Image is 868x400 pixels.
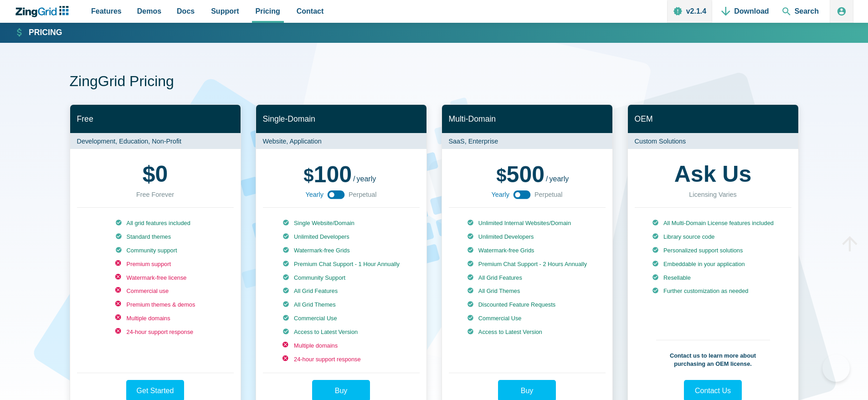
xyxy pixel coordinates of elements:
strong: Ask Us [674,163,752,185]
li: Commercial use [115,287,195,295]
h2: Free [70,105,241,133]
li: Access to Latest Version [467,328,587,336]
li: Commercial Use [282,314,400,323]
li: All Grid Features [467,274,587,282]
span: / [546,175,548,183]
span: Pricing [256,5,280,17]
strong: 0 [143,163,168,185]
h1: ZingGrid Pricing [70,72,799,92]
li: Personalized support solutions [652,246,774,255]
li: 24-hour support response [115,328,195,336]
span: Demos [137,5,161,17]
li: Unlimited Developers [282,233,400,241]
p: Website, Application [256,133,426,149]
li: 24-hour support response [282,355,400,364]
p: Development, Education, Non-Profit [70,133,241,149]
li: Watermark-free Grids [467,246,587,255]
li: Premium Chat Support - 1 Hour Annually [282,260,400,268]
p: SaaS, Enterprise [442,133,612,149]
div: Licensing Varies [689,189,737,200]
p: Contact us to learn more about purchasing an OEM license. [656,340,770,368]
li: Community support [115,246,195,255]
li: Premium Chat Support - 2 Hours Annually [467,260,587,268]
li: Commercial Use [467,314,587,323]
li: Resellable [652,274,774,282]
span: yearly [357,175,376,183]
span: Perpetual [349,189,377,200]
span: Yearly [491,189,509,200]
li: Community Support [282,274,400,282]
li: Access to Latest Version [282,328,400,336]
span: Yearly [305,189,323,200]
li: Multiple domains [115,314,195,323]
li: All Grid Features [282,287,400,295]
h2: OEM [628,105,798,133]
li: Unlimited Developers [467,233,587,241]
span: / [353,175,355,183]
li: Standard themes [115,233,195,241]
span: Features [91,5,122,17]
li: All Multi-Domain License features included [652,219,774,227]
li: Watermark-free Grids [282,246,400,255]
li: Single Website/Domain [282,219,400,227]
a: ZingChart Logo. Click to return to the homepage [15,6,73,17]
span: Docs [177,5,195,17]
li: Further customization as needed [652,287,774,295]
li: Premium themes & demos [115,301,195,309]
span: 500 [496,162,544,187]
li: Unlimited Internal Websites/Domain [467,219,587,227]
li: All grid features included [115,219,195,227]
li: Multiple domains [282,342,400,350]
span: 100 [303,162,352,187]
li: All Grid Themes [282,301,400,309]
li: Premium support [115,260,195,268]
h2: Single-Domain [256,105,426,133]
div: Free Forever [136,189,174,200]
span: Support [211,5,239,17]
li: All Grid Themes [467,287,587,295]
li: Discounted Feature Requests [467,301,587,309]
li: Watermark-free license [115,274,195,282]
li: Embeddable in your application [652,260,774,268]
p: Custom Solutions [628,133,798,149]
h2: Multi-Domain [442,105,612,133]
li: Library source code [652,233,774,241]
span: $ [143,163,155,185]
span: Perpetual [534,189,563,200]
span: yearly [550,175,569,183]
strong: Pricing [29,29,62,37]
span: Contact [297,5,324,17]
iframe: Toggle Customer Support [822,354,850,382]
a: Pricing [15,27,62,38]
